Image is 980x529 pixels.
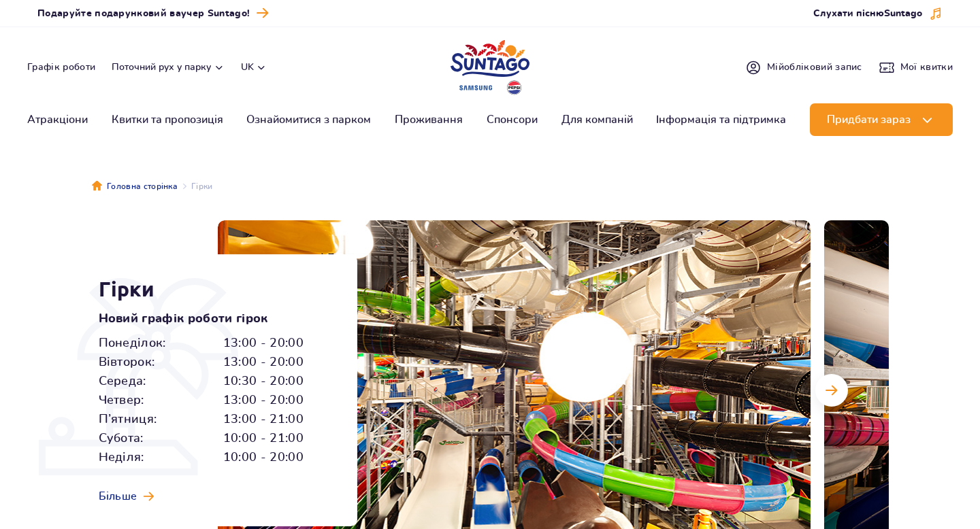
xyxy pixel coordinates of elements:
span: Понеділок: [99,334,166,353]
span: 13:00 - 20:00 [223,391,304,410]
a: Для компаній [561,103,633,136]
a: Головна сторінка [92,180,178,193]
span: Мій обліковий запис [767,61,862,74]
li: Гірки [178,180,213,193]
span: Suntago [884,9,922,18]
span: 10:00 - 21:00 [223,429,304,448]
span: 10:00 - 20:00 [223,448,304,467]
span: Більше [99,489,137,504]
span: Вівторок: [99,353,155,372]
span: 13:00 - 20:00 [223,353,304,372]
a: Квитки та пропозиція [112,103,223,136]
span: Четвер: [99,391,144,410]
a: Інформація та підтримка [656,103,786,136]
a: Мої квитки [879,59,953,75]
a: Подаруйте подарунковий ваучер Suntago! [37,4,269,22]
span: Мої квитки [900,61,953,74]
a: Атракціони [27,103,88,136]
button: uk [241,61,267,74]
span: 10:30 - 20:00 [223,372,304,391]
button: Поточний рух у парку [112,62,225,73]
h1: Гірки [99,277,327,301]
span: Неділя: [99,448,144,467]
button: Придбати зараз [810,103,953,136]
a: Ознайомитися з парком [246,103,371,136]
span: Подаруйте подарунковий ваучер Suntago! [37,7,250,20]
p: Новий графік роботи гірок [99,309,327,328]
span: 13:00 - 21:00 [223,410,304,429]
a: Проживання [395,103,463,136]
a: Park of Poland [451,34,529,97]
span: Субота: [99,429,144,448]
a: Мійобліковий запис [745,59,862,75]
span: Придбати зараз [827,114,911,126]
span: П’ятниця: [99,410,157,429]
button: Слухати піснюSuntago [813,7,943,20]
span: Слухати пісню [813,7,922,20]
span: 13:00 - 20:00 [223,334,304,353]
a: Графік роботи [27,61,95,74]
a: Спонсори [487,103,538,136]
button: Наступний слайд [815,374,848,407]
a: Більше [99,489,154,504]
span: Середа: [99,372,146,391]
